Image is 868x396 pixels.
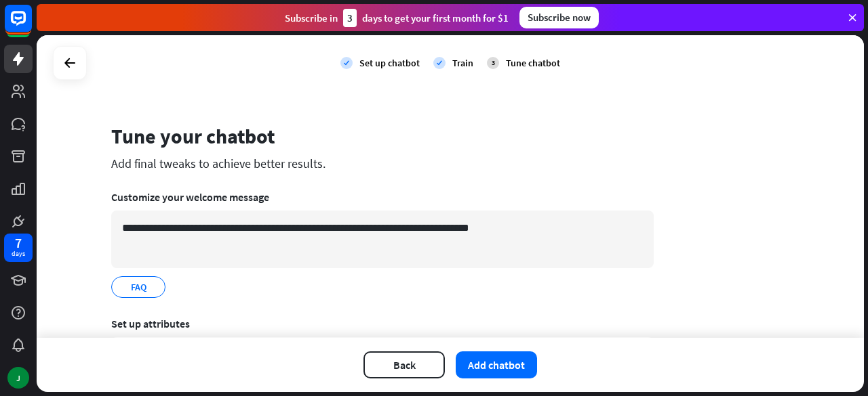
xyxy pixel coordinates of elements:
[111,190,654,204] div: Customize your welcome message
[340,57,353,69] i: check
[452,57,473,69] div: Train
[15,237,22,249] div: 7
[4,234,33,262] a: 7 days
[285,9,509,27] div: Subscribe in days to get your first month for $1
[111,317,654,330] div: Set up attributes
[343,9,357,27] div: 3
[359,57,420,69] div: Set up chatbot
[12,249,25,259] div: days
[487,57,499,69] div: 3
[506,57,560,69] div: Tune chatbot
[456,351,537,378] button: Add chatbot
[130,280,148,294] span: FAQ
[363,351,445,378] button: Back
[11,5,52,46] button: Open LiveChat chat widget
[519,7,599,28] div: Subscribe now
[111,123,654,149] div: Tune your chatbot
[7,367,29,389] div: J
[111,156,654,171] div: Add final tweaks to achieve better results.
[433,57,446,69] i: check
